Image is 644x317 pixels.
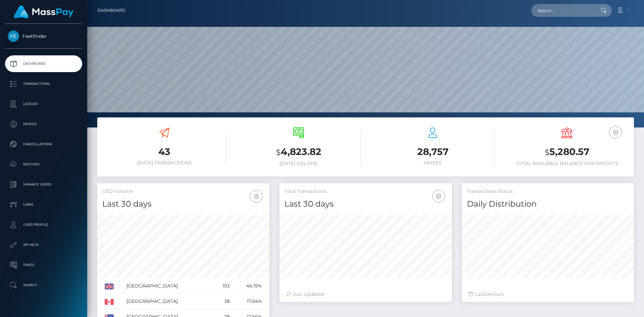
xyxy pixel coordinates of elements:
p: User Profile [8,220,79,230]
div: Last hours [469,291,627,298]
img: MassPay Logo [14,5,73,18]
h4: Last 30 days [102,198,264,210]
p: Taxes [8,260,79,270]
span: 24 [485,291,490,297]
h3: 4,823.82 [236,145,361,159]
h3: 28,757 [371,145,495,158]
img: Feetfinder [8,31,19,42]
div: Just Updated [286,291,445,298]
p: Manage Users [8,179,79,190]
a: Transactions [5,75,82,92]
small: $ [276,148,281,157]
input: Search... [531,4,594,17]
img: GB.png [105,283,114,289]
p: Ledger [8,99,79,109]
a: Payees [5,116,82,133]
a: Taxes [5,257,82,273]
h4: Daily Distribution [467,198,629,210]
p: Dashboard [8,59,79,69]
h3: 5,280.57 [505,145,629,159]
p: Transactions [8,79,79,89]
span: Feetfinder [5,33,82,39]
a: API Keys [5,236,82,253]
a: Cancellations [5,136,82,153]
h6: [DATE] Volume [236,161,361,166]
a: Dashboard [5,55,82,72]
a: Batches [5,156,82,173]
h6: Payees [371,160,495,166]
a: User Profile [5,216,82,233]
h5: Total Transactions [284,188,446,195]
td: 46.19% [232,278,265,294]
p: Cancellations [8,139,79,149]
p: Batches [8,159,79,169]
td: 103 [213,278,232,294]
h5: USD Volume [102,188,264,195]
img: CA.png [105,299,114,305]
h4: Last 30 days [284,198,446,210]
a: Dashboard [98,3,125,17]
p: Payees [8,119,79,129]
small: $ [545,148,549,157]
td: [GEOGRAPHIC_DATA] [124,278,213,294]
p: API Keys [8,240,79,250]
h3: 43 [102,145,226,158]
a: Search [5,277,82,294]
td: 17.04% [232,294,265,309]
p: Search [8,280,79,290]
h5: Transactions Status [467,188,629,195]
td: [GEOGRAPHIC_DATA] [124,294,213,309]
td: 38 [213,294,232,309]
h6: Total Available Balance for Payouts [505,161,629,166]
h6: [DATE] Transactions [102,160,226,166]
p: Links [8,200,79,210]
a: Manage Users [5,176,82,193]
a: Links [5,196,82,213]
a: Ledger [5,96,82,112]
